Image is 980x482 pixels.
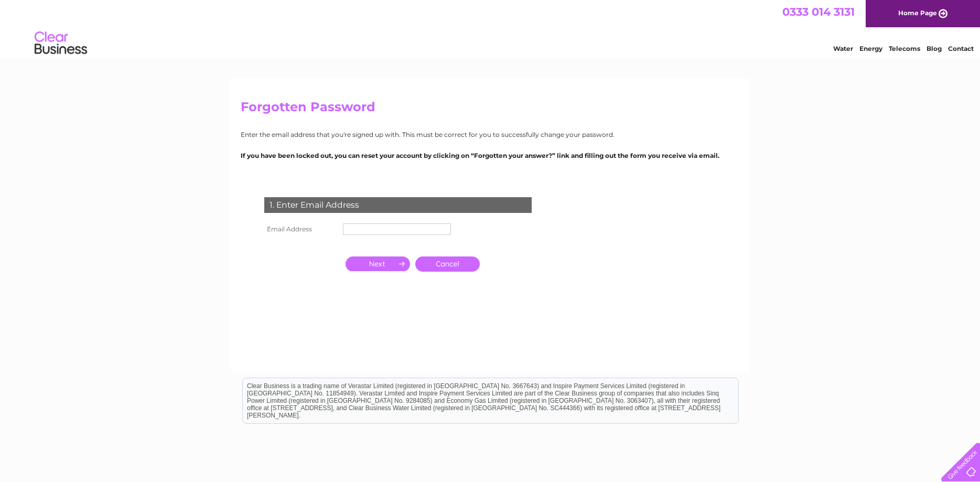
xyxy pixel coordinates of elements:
p: If you have been locked out, you can reset your account by clicking on “Forgotten your answer?” l... [241,151,740,160]
h2: Forgotten Password [241,100,740,120]
p: Enter the email address that you're signed up with. This must be correct for you to successfully ... [241,130,740,140]
img: logo.png [34,27,88,59]
th: Email Address [262,221,340,238]
a: Contact [948,45,974,52]
a: Cancel [415,256,480,272]
a: Telecoms [889,45,920,52]
div: 1. Enter Email Address [264,197,532,213]
a: Blog [927,45,942,52]
div: Clear Business is a trading name of Verastar Limited (registered in [GEOGRAPHIC_DATA] No. 3667643... [243,6,738,51]
a: 0333 014 3131 [782,5,855,18]
a: Energy [859,45,882,52]
a: Water [833,45,853,52]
